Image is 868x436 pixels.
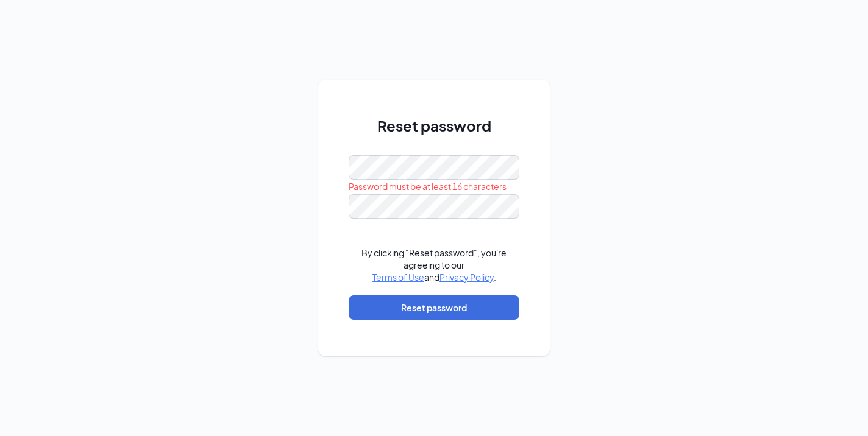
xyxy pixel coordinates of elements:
[349,247,519,283] div: By clicking "Reset password", you're agreeing to our and .
[439,272,494,283] a: Privacy Policy
[349,115,519,136] h1: Reset password
[372,272,424,283] a: Terms of Use
[349,180,519,193] div: Password must be at least 16 characters
[349,295,519,320] button: Reset password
